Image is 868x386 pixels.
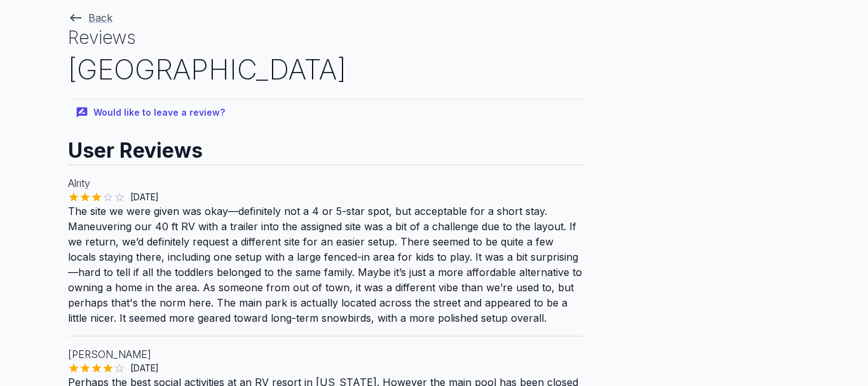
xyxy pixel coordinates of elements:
h2: [GEOGRAPHIC_DATA] [68,50,583,89]
p: [PERSON_NAME] [68,347,583,362]
h1: Reviews [68,25,583,50]
button: Would like to leave a review? [68,99,235,127]
span: [DATE] [125,191,164,203]
span: [DATE] [125,362,164,375]
p: Alrity [68,176,583,191]
h2: User Reviews [68,127,583,165]
p: The site we were given was okay—definitely not a 4 or 5-star spot, but acceptable for a short sta... [68,203,583,326]
a: Back [68,11,112,24]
